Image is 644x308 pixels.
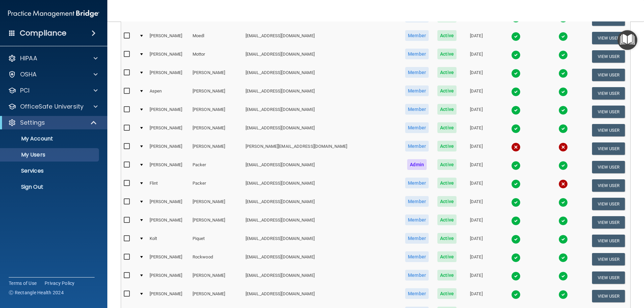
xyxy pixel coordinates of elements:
img: tick.e7d51cea.svg [511,179,521,189]
img: cross.ca9f0e7f.svg [558,142,568,152]
span: Member [405,214,429,225]
td: [EMAIL_ADDRESS][DOMAIN_NAME] [243,103,401,121]
img: tick.e7d51cea.svg [511,271,521,281]
td: [DATE] [461,66,492,84]
td: [DATE] [461,103,492,121]
span: Member [405,141,429,151]
button: View User [592,198,625,210]
span: Member [405,196,429,207]
td: [PERSON_NAME] [147,29,190,47]
td: Mottor [190,47,243,66]
td: [DATE] [461,84,492,103]
td: [EMAIL_ADDRESS][DOMAIN_NAME] [243,195,401,213]
td: [DATE] [461,139,492,158]
button: View User [592,271,625,284]
span: Member [405,251,429,262]
td: [EMAIL_ADDRESS][DOMAIN_NAME] [243,47,401,66]
img: tick.e7d51cea.svg [558,32,568,41]
img: tick.e7d51cea.svg [511,69,521,78]
img: tick.e7d51cea.svg [558,290,568,299]
td: [PERSON_NAME] [147,66,190,84]
span: Active [437,270,457,281]
td: Piquet [190,232,243,250]
td: [DATE] [461,213,492,232]
button: View User [592,161,625,173]
img: tick.e7d51cea.svg [558,69,568,78]
td: [EMAIL_ADDRESS][DOMAIN_NAME] [243,121,401,139]
img: tick.e7d51cea.svg [558,235,568,244]
td: [PERSON_NAME] [190,66,243,84]
td: [EMAIL_ADDRESS][DOMAIN_NAME] [243,213,401,232]
span: Admin [407,159,427,170]
td: [EMAIL_ADDRESS][DOMAIN_NAME] [243,232,401,250]
td: [DATE] [461,195,492,213]
a: PCI [8,86,98,95]
td: [PERSON_NAME] [190,84,243,103]
td: [EMAIL_ADDRESS][DOMAIN_NAME] [243,158,401,176]
td: [PERSON_NAME] [147,103,190,121]
td: [DATE] [461,287,492,305]
td: [PERSON_NAME] [190,287,243,305]
span: Member [405,233,429,244]
p: PCI [20,86,30,95]
button: View User [592,50,625,63]
td: Moedl [190,29,243,47]
span: Active [437,196,457,207]
td: [EMAIL_ADDRESS][DOMAIN_NAME] [243,84,401,103]
td: [PERSON_NAME] [147,121,190,139]
td: [PERSON_NAME] [147,47,190,66]
td: [PERSON_NAME] [190,213,243,232]
td: Kolt [147,232,190,250]
p: Services [4,168,96,174]
td: [PERSON_NAME] [190,268,243,287]
span: Member [405,85,429,96]
span: Active [437,214,457,225]
img: PMB logo [8,7,99,20]
button: View User [592,69,625,81]
td: [PERSON_NAME] [147,213,190,232]
img: tick.e7d51cea.svg [558,253,568,262]
button: View User [592,142,625,155]
span: Active [437,233,457,244]
button: View User [592,235,625,247]
p: Settings [20,119,45,127]
td: Flint [147,176,190,195]
img: tick.e7d51cea.svg [511,198,521,207]
a: Settings [8,119,97,127]
img: tick.e7d51cea.svg [558,87,568,97]
td: [PERSON_NAME] [190,139,243,158]
span: Member [405,49,429,59]
p: Sign Out [4,184,96,190]
td: Packer [190,158,243,176]
td: [PERSON_NAME] [147,158,190,176]
button: View User [592,253,625,265]
a: Privacy Policy [45,280,75,287]
p: HIPAA [20,54,37,62]
a: OSHA [8,70,98,78]
td: [PERSON_NAME] [147,287,190,305]
span: Member [405,270,429,281]
img: tick.e7d51cea.svg [511,32,521,41]
img: tick.e7d51cea.svg [511,106,521,115]
img: tick.e7d51cea.svg [511,161,521,170]
button: View User [592,106,625,118]
img: tick.e7d51cea.svg [511,50,521,60]
td: [PERSON_NAME] [147,195,190,213]
p: My Account [4,135,96,142]
span: Active [437,251,457,262]
span: Member [405,178,429,188]
span: Active [437,30,457,41]
img: tick.e7d51cea.svg [511,290,521,299]
td: [DATE] [461,268,492,287]
td: [EMAIL_ADDRESS][DOMAIN_NAME] [243,250,401,268]
span: Member [405,67,429,78]
h4: Compliance [20,28,66,38]
span: Active [437,67,457,78]
img: tick.e7d51cea.svg [511,124,521,133]
td: [EMAIL_ADDRESS][DOMAIN_NAME] [243,287,401,305]
span: Active [437,104,457,115]
button: View User [592,290,625,302]
td: [PERSON_NAME] [190,195,243,213]
td: [DATE] [461,158,492,176]
img: tick.e7d51cea.svg [511,235,521,244]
